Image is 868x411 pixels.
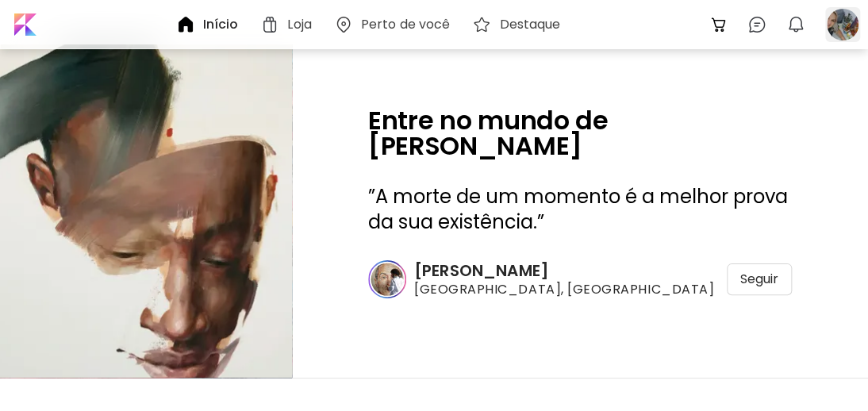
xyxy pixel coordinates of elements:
[727,263,792,295] div: Seguir
[368,260,792,298] a: [PERSON_NAME][GEOGRAPHIC_DATA], [GEOGRAPHIC_DATA]Seguir
[334,15,457,34] a: Perto de você
[740,271,778,287] span: Seguir
[368,183,788,235] span: A morte de um momento é a melhor prova da sua existência.
[499,18,560,31] h6: Destaque
[260,15,317,34] a: Loja
[472,15,567,34] a: Destaque
[709,15,728,34] img: cart
[414,260,714,281] h6: [PERSON_NAME]
[786,15,805,34] img: bellIcon
[287,18,311,31] h6: Loja
[176,15,245,34] a: Início
[203,18,239,31] h6: Início
[782,11,809,38] button: bellIcon
[368,108,792,159] h2: Entre no mundo de [PERSON_NAME]
[414,281,714,298] span: [GEOGRAPHIC_DATA], [GEOGRAPHIC_DATA]
[368,184,792,235] h3: ” ”
[361,18,451,31] h6: Perto de você
[747,15,766,34] img: chatIcon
